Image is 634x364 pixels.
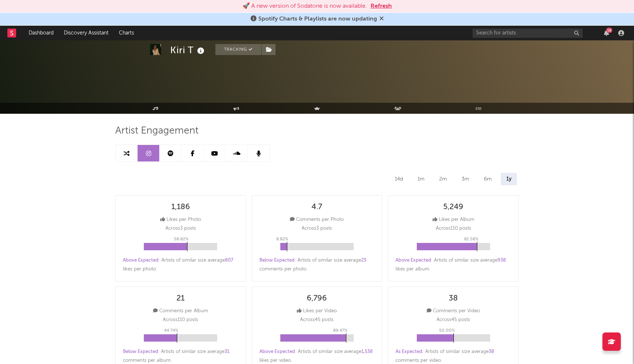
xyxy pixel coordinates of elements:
span: 938 [498,258,506,263]
div: Likes per Video [297,307,337,316]
p: Across 45 posts [437,316,470,324]
div: 1y [501,173,517,185]
span: Above Expected [259,349,295,354]
p: 89.47 % [333,326,347,335]
button: 18 [604,30,609,36]
div: 14d [389,173,408,185]
span: 23 [361,258,366,263]
span: Dismiss [379,16,384,22]
div: : Artists of similar size average comments per photo . [259,256,375,274]
div: 21 [176,294,185,303]
p: 50.00 % [439,326,455,335]
div: Kiri T [170,44,206,56]
div: Likes per Photo [160,215,201,224]
button: Refresh [371,2,392,11]
div: 2m [434,173,452,185]
div: 5,249 [443,203,463,212]
span: Artist Engagement [115,127,198,135]
p: Across 110 posts [163,316,198,324]
span: 1,538 [361,349,373,354]
p: 81.58 % [464,235,478,244]
input: Search for artists [473,29,583,38]
a: Charts [114,26,139,40]
div: 4.7 [311,203,322,212]
p: 8.82 % [276,235,288,244]
span: 807 [225,258,233,263]
div: Comments per Photo [290,215,344,224]
a: Dashboard [23,26,59,40]
div: Likes per Album [433,215,474,224]
span: Above Expected [123,258,158,263]
span: As Expected [396,349,422,354]
p: Across 3 posts [165,224,196,233]
div: 6,796 [307,294,327,303]
a: Discovery Assistant [59,26,114,40]
div: 1,186 [171,203,190,212]
p: Across 3 posts [302,224,332,233]
p: Across 45 posts [300,316,334,324]
p: 58.82 % [174,235,189,244]
span: Above Expected [396,258,431,263]
button: Tracking [215,44,261,55]
span: Spotify Charts & Playlists are now updating [258,16,377,22]
div: 6m [478,173,497,185]
span: 31 [225,349,229,354]
span: 38 [489,349,494,354]
div: : Artists of similar size average likes per album . [396,256,511,274]
div: Comments per Video [427,307,480,316]
p: Across 110 posts [436,224,471,233]
div: 18 [606,28,612,33]
div: : Artists of similar size average likes per photo . [123,256,238,274]
div: 38 [449,294,458,303]
div: 🚀 A new version of Sodatone is now available. [243,2,367,11]
div: 3m [456,173,475,185]
p: 44.74 % [164,326,178,335]
div: 1m [412,173,430,185]
span: Below Expected [123,349,158,354]
span: Below Expected [259,258,295,263]
div: Comments per Album [153,307,208,316]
